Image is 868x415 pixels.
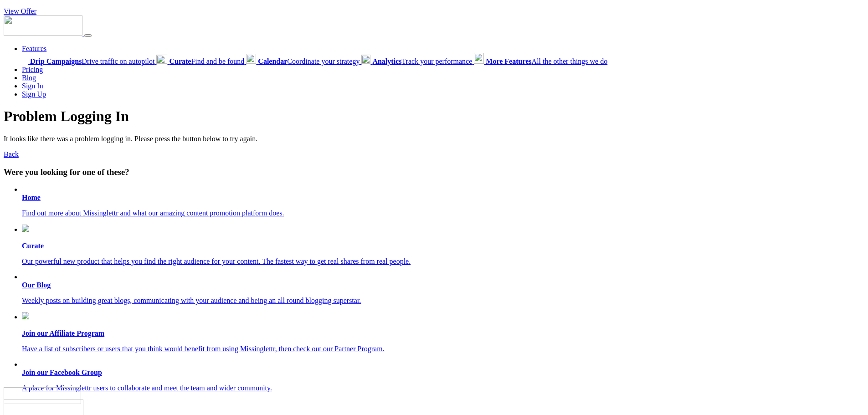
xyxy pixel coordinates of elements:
img: revenue.png [22,312,29,319]
a: Curate Our powerful new product that helps you find the right audience for your content. The fast... [22,225,864,266]
a: Pricing [22,66,43,73]
h1: Problem Logging In [4,108,864,125]
a: Blog [22,74,36,82]
p: Have a list of subscribers or users that you think would benefit from using Missinglettr, then ch... [22,345,864,353]
span: Drive traffic on autopilot [30,57,154,65]
b: Curate [22,242,44,250]
p: It looks like there was a problem logging in. Please press the button below to try again. [4,135,864,143]
p: Our powerful new product that helps you find the right audience for your content. The fastest way... [22,257,864,266]
span: All the other things we do [486,57,607,65]
a: Sign Up [22,90,46,98]
a: Join our Facebook Group A place for Missinglettr users to collaborate and meet the team and wider... [22,369,864,392]
span: Track your performance [372,57,472,65]
a: Back [4,150,19,158]
a: Home Find out more about Missinglettr and what our amazing content promotion platform does. [22,194,864,217]
a: Sign In [22,82,43,90]
b: Calendar [258,57,287,65]
b: Join our Affiliate Program [22,329,104,337]
h3: Were you looking for one of these? [4,167,864,177]
b: Join our Facebook Group [22,369,102,376]
div: Features [22,53,864,66]
a: Drip CampaignsDrive traffic on autopilot [22,57,156,65]
img: Missinglettr - Social Media Marketing for content focused teams | Product Hunt [4,387,81,404]
a: CurateFind and be found [156,57,246,65]
span: Find and be found [169,57,244,65]
a: View Offer [4,7,36,15]
a: More FeaturesAll the other things we do [474,57,607,65]
img: curate.png [22,225,29,232]
b: More Features [486,57,531,65]
p: Weekly posts on building great blogs, communicating with your audience and being an all round blo... [22,297,864,305]
a: AnalyticsTrack your performance [361,57,474,65]
a: Join our Affiliate Program Have a list of subscribers or users that you think would benefit from ... [22,312,864,353]
b: Our Blog [22,281,51,289]
b: Curate [169,57,191,65]
button: Menu [84,34,92,37]
b: Drip Campaigns [30,57,82,65]
b: Analytics [372,57,401,65]
b: Home [22,194,41,201]
a: Features [22,45,46,52]
span: Coordinate your strategy [258,57,360,65]
a: CalendarCoordinate your strategy [246,57,361,65]
p: Find out more about Missinglettr and what our amazing content promotion platform does. [22,209,864,217]
a: Our Blog Weekly posts on building great blogs, communicating with your audience and being an all ... [22,281,864,305]
p: A place for Missinglettr users to collaborate and meet the team and wider community. [22,384,864,392]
